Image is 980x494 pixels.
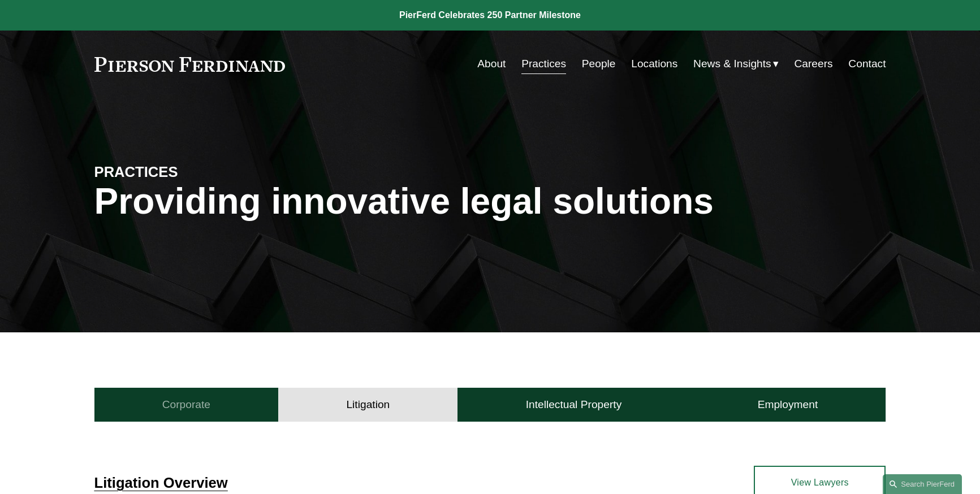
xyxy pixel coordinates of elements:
[758,398,818,411] h4: Employment
[162,398,210,411] h4: Corporate
[631,53,677,75] a: Locations
[693,53,779,75] a: folder dropdown
[582,53,616,75] a: People
[883,474,962,494] a: Search this site
[94,181,886,222] h1: Providing innovative legal solutions
[693,54,771,74] span: News & Insights
[794,53,832,75] a: Careers
[521,53,566,75] a: Practices
[346,398,390,411] h4: Litigation
[94,475,228,491] a: Litigation Overview
[94,163,292,181] h4: PRACTICES
[526,398,622,411] h4: Intellectual Property
[477,53,506,75] a: About
[848,53,886,75] a: Contact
